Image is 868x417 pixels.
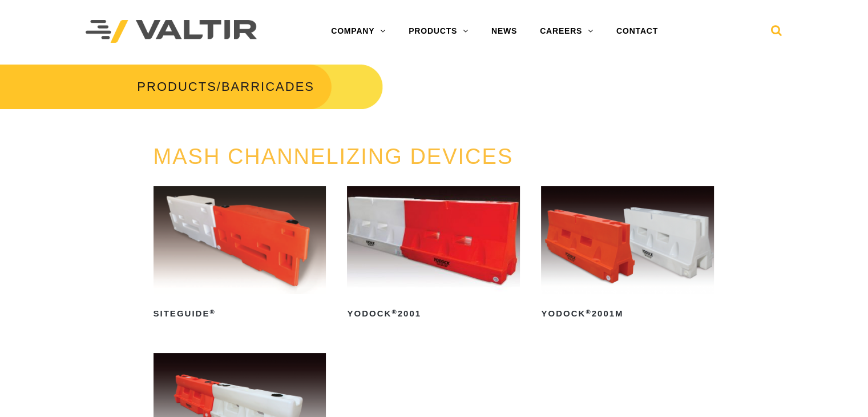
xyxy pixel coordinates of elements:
[391,308,397,315] sup: ®
[605,20,669,43] a: CONTACT
[347,186,520,323] a: Yodock®2001
[347,186,520,294] img: Yodock 2001 Water Filled Barrier and Barricade
[209,308,215,315] sup: ®
[154,186,326,323] a: SiteGuide®
[137,79,216,94] a: PRODUCTS
[320,20,397,43] a: COMPANY
[541,186,714,323] a: Yodock®2001M
[154,145,514,169] a: MASH CHANNELIZING DEVICES
[586,308,591,315] sup: ®
[221,79,314,94] span: BARRICADES
[347,304,520,323] h2: Yodock 2001
[154,304,326,323] h2: SiteGuide
[480,20,528,43] a: NEWS
[528,20,605,43] a: CAREERS
[397,20,480,43] a: PRODUCTS
[541,304,714,323] h2: Yodock 2001M
[86,20,257,43] img: Valtir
